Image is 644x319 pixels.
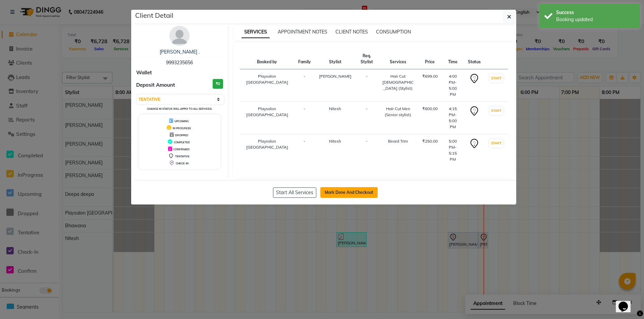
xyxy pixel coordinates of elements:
[616,292,637,312] iframe: chat widget
[166,60,193,66] span: 9993235656
[278,29,327,35] span: APPOINTMENT NOTES
[422,138,438,144] div: ₹250.00
[422,73,438,79] div: ₹699.00
[356,102,378,134] td: -
[382,73,414,91] div: Hair Cut [DEMOGRAPHIC_DATA] (Stylist)
[294,102,315,134] td: -
[240,102,294,134] td: Playsalon [GEOGRAPHIC_DATA]
[489,106,503,115] button: START
[241,26,270,38] span: SERVICES
[356,49,378,69] th: Req. Stylist
[382,138,414,144] div: Beard Trim
[135,10,173,20] h5: Client Detail
[320,187,378,198] button: Mark Done And Checkout
[174,141,190,144] span: COMPLETED
[329,106,341,111] span: Nitesh
[174,119,189,123] span: UPCOMING
[422,106,438,112] div: ₹600.00
[294,49,315,69] th: Family
[489,74,503,82] button: START
[175,134,188,137] span: DROPPED
[335,29,368,35] span: CLIENT NOTES
[556,9,635,16] div: Success
[173,127,191,130] span: IN PROGRESS
[315,49,356,69] th: Stylist
[329,139,341,144] span: Nitesh
[442,102,464,134] td: 4:15 PM-5:00 PM
[382,106,414,118] div: Hair Cut Men (Senior stylist)
[240,69,294,102] td: Playsalon [GEOGRAPHIC_DATA]
[273,187,316,198] button: Start All Services
[319,74,352,79] span: [PERSON_NAME]
[213,79,223,89] h3: ₹0
[169,26,190,46] img: avatar
[556,16,635,23] div: Booking updated
[240,134,294,167] td: Playsalon [GEOGRAPHIC_DATA]
[378,49,418,69] th: Services
[136,69,152,77] span: Wallet
[356,134,378,167] td: -
[176,162,189,165] span: CHECK-IN
[442,134,464,167] td: 5:00 PM-5:15 PM
[294,134,315,167] td: -
[442,69,464,102] td: 4:00 PM-5:00 PM
[376,29,411,35] span: CONSUMPTION
[294,69,315,102] td: -
[147,107,212,110] small: Change in status will apply to all services.
[173,148,190,151] span: CONFIRMED
[136,81,175,89] span: Deposit Amount
[160,49,200,55] a: [PERSON_NAME] .
[464,49,485,69] th: Status
[489,139,503,147] button: START
[418,49,442,69] th: Price
[240,49,294,69] th: Booked by
[356,69,378,102] td: -
[175,155,190,158] span: TENTATIVE
[442,49,464,69] th: Time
